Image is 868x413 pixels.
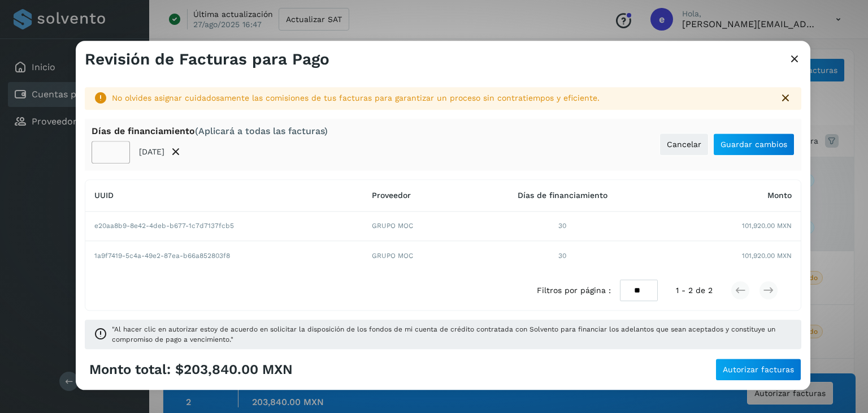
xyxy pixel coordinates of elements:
[112,92,770,104] div: No olvides asignar cuidadosamente las comisiones de tus facturas para garantizar un proceso sin c...
[715,359,801,381] button: Autorizar facturas
[112,325,792,345] span: "Al hacer clic en autorizar estoy de acuerdo en solicitar la disposición de los fondos de mi cuen...
[537,285,611,296] span: Filtros por página :
[742,221,792,231] span: 101,920.00 MXN
[518,191,607,200] span: Días de financiamiento
[175,362,293,378] span: $203,840.00 MXN
[667,141,701,149] span: Cancelar
[85,241,363,270] td: 1a9f7419-5c4a-49e2-87ea-b66a852803f8
[85,212,363,241] td: e20aa8b9-8e42-4deb-b677-1c7d7137fcb5
[767,191,792,200] span: Monto
[467,241,657,270] td: 30
[92,126,328,136] div: Días de financiamiento
[94,191,114,200] span: UUID
[713,134,795,156] button: Guardar cambios
[363,212,467,241] td: GRUPO MOC
[85,50,329,69] h3: Revisión de Facturas para Pago
[676,285,713,296] span: 1 - 2 de 2
[363,241,467,270] td: GRUPO MOC
[89,362,171,378] span: Monto total:
[659,134,709,156] button: Cancelar
[195,126,328,136] span: (Aplicará a todas las facturas)
[139,148,164,157] p: [DATE]
[742,251,792,261] span: 101,920.00 MXN
[721,141,787,149] span: Guardar cambios
[372,191,411,200] span: Proveedor
[723,366,794,374] span: Autorizar facturas
[467,212,657,241] td: 30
